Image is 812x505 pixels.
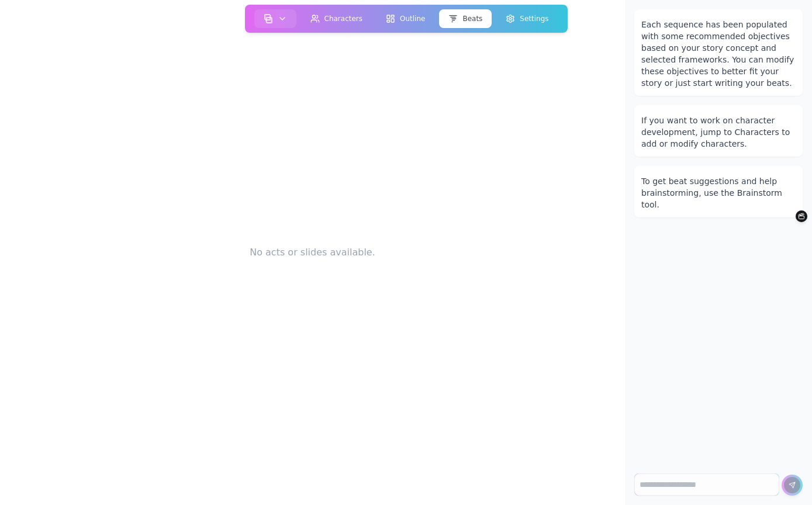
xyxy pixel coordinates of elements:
div: Each sequence has been populated with some recommended objectives based on your story concept and... [641,19,796,89]
button: Brainstorm [796,210,807,222]
a: Characters [298,7,374,30]
button: Settings [496,9,558,28]
div: If you want to work on character development, jump to Characters to add or modify characters. [641,115,796,150]
button: Outline [376,9,434,28]
a: Outline [374,7,437,30]
img: storyboard [263,14,272,23]
div: To get beat suggestions and help brainstorming, use the Brainstorm tool. [641,175,796,210]
span: No acts or slides available. [250,245,375,260]
a: Settings [494,7,560,30]
button: Characters [300,9,372,28]
button: Beats [439,9,492,28]
a: Beats [437,7,494,30]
